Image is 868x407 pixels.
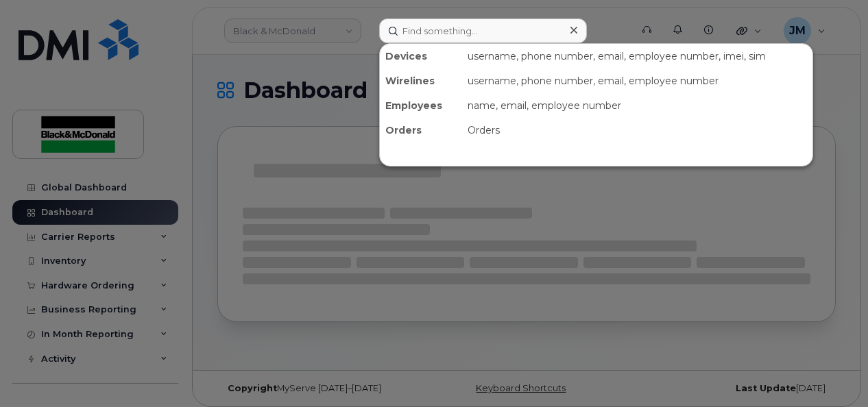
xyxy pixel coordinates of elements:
[462,69,812,93] div: username, phone number, email, employee number
[380,118,462,143] div: Orders
[380,44,462,69] div: Devices
[462,44,812,69] div: username, phone number, email, employee number, imei, sim
[462,93,812,118] div: name, email, employee number
[380,93,462,118] div: Employees
[380,69,462,93] div: Wirelines
[462,118,812,143] div: Orders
